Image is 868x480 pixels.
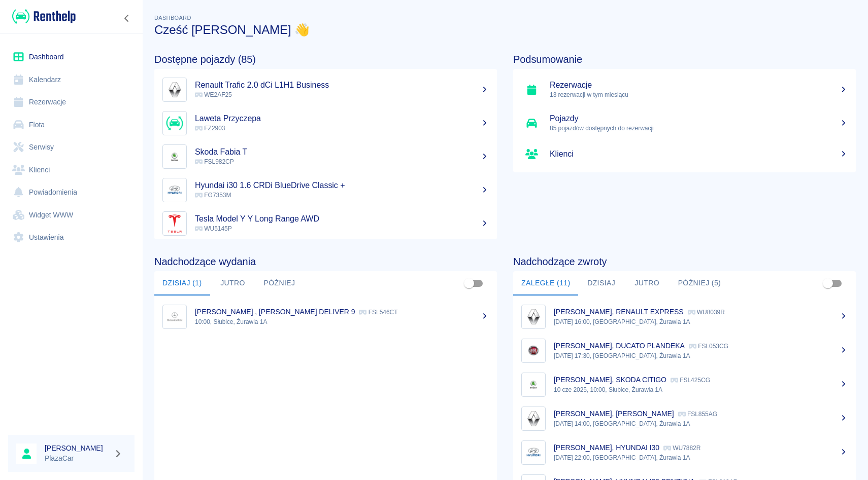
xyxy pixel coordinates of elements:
[154,271,210,296] button: Dzisiaj (1)
[554,342,685,350] p: [PERSON_NAME], DUCATO PLANDEKA
[513,435,856,469] a: Image[PERSON_NAME], HYUNDAI I30 WU7882R[DATE] 22:00, [GEOGRAPHIC_DATA], Żurawia 1A
[195,308,355,316] p: [PERSON_NAME] , [PERSON_NAME] DELIVER 9
[195,192,231,199] span: FG7353M
[8,91,135,114] a: Rezerwacje
[165,214,184,233] img: Image
[45,443,110,453] h6: [PERSON_NAME]
[195,125,225,132] span: FZ2903
[513,53,856,65] h4: Podsumowanie
[554,419,848,428] p: [DATE] 14:00, [GEOGRAPHIC_DATA], Żurawia 1A
[154,73,497,106] a: ImageRenault Trafic 2.0 dCi L1H1 Business WE2AF25
[195,91,232,98] span: WE2AF25
[12,8,76,25] img: Renthelp logo
[689,343,728,350] p: FSL053CG
[8,226,135,249] a: Ustawienia
[554,444,659,452] p: [PERSON_NAME], HYUNDAI I30
[513,401,856,435] a: Image[PERSON_NAME], [PERSON_NAME] FSL855AG[DATE] 14:00, [GEOGRAPHIC_DATA], Żurawia 1A
[550,114,848,124] h5: Pojazdy
[359,309,397,316] p: FSL546CT
[550,149,848,159] h5: Klienci
[513,271,579,296] button: Zaległe (11)
[8,114,135,136] a: Flota
[524,375,543,394] img: Image
[165,307,184,326] img: Image
[670,271,729,296] button: Później (5)
[195,225,232,232] span: WU5145P
[554,385,848,394] p: 10 cze 2025, 10:00, Słubice, Żurawia 1A
[165,147,184,166] img: Image
[513,106,856,140] a: Pojazdy85 pojazdów dostępnych do rezerwacji
[8,8,76,25] a: Renthelp logo
[671,377,710,384] p: FSL425CG
[195,317,489,326] p: 10:00, Słubice, Żurawia 1A
[154,207,497,240] a: ImageTesla Model Y Y Long Range AWD WU5145P
[550,80,848,90] h5: Rezerwacje
[119,12,135,25] button: Zwiń nawigację
[624,271,670,296] button: Jutro
[554,351,848,360] p: [DATE] 17:30, [GEOGRAPHIC_DATA], Żurawia 1A
[154,15,191,21] span: Dashboard
[195,80,489,90] h5: Renault Trafic 2.0 dCi L1H1 Business
[513,367,856,401] a: Image[PERSON_NAME], SKODA CITIGO FSL425CG10 cze 2025, 10:00, Słubice, Żurawia 1A
[256,271,304,296] button: Później
[550,90,848,99] p: 13 rezerwacji w tym miesiącu
[154,173,497,207] a: ImageHyundai i30 1.6 CRDi BlueDrive Classic + FG7353M
[554,453,848,462] p: [DATE] 22:00, [GEOGRAPHIC_DATA], Żurawia 1A
[663,445,700,452] p: WU7882R
[154,255,497,268] h4: Nadchodzące wydania
[154,300,497,334] a: Image[PERSON_NAME] , [PERSON_NAME] DELIVER 9 FSL546CT10:00, Słubice, Żurawia 1A
[513,300,856,334] a: Image[PERSON_NAME], RENAULT EXPRESS WU8039R[DATE] 16:00, [GEOGRAPHIC_DATA], Żurawia 1A
[195,147,489,157] h5: Skoda Fabia T
[818,274,838,293] span: Pokaż przypisane tylko do mnie
[195,114,489,124] h5: Laweta Przyczepa
[459,274,479,293] span: Pokaż przypisane tylko do mnie
[554,317,848,326] p: [DATE] 16:00, [GEOGRAPHIC_DATA], Żurawia 1A
[8,68,135,91] a: Kalendarz
[554,410,674,418] p: [PERSON_NAME], [PERSON_NAME]
[154,23,856,37] h3: Cześć [PERSON_NAME] 👋
[195,158,234,165] span: FSL982CP
[154,106,497,140] a: ImageLaweta Przyczepa FZ2903
[513,140,856,168] a: Klienci
[513,73,856,106] a: Rezerwacje13 rezerwacji w tym miesiącu
[165,114,184,133] img: Image
[8,159,135,181] a: Klienci
[513,255,856,268] h4: Nadchodzące zwroty
[210,271,256,296] button: Jutro
[195,214,489,224] h5: Tesla Model Y Y Long Range AWD
[8,204,135,227] a: Widget WWW
[524,307,543,326] img: Image
[195,180,489,191] h5: Hyundai i30 1.6 CRDi BlueDrive Classic +
[688,309,725,316] p: WU8039R
[513,334,856,367] a: Image[PERSON_NAME], DUCATO PLANDEKA FSL053CG[DATE] 17:30, [GEOGRAPHIC_DATA], Żurawia 1A
[524,443,543,462] img: Image
[45,453,110,464] p: PlazaCar
[8,46,135,68] a: Dashboard
[524,341,543,360] img: Image
[165,80,184,99] img: Image
[8,181,135,204] a: Powiadomienia
[678,411,717,418] p: FSL855AG
[524,409,543,428] img: Image
[579,271,624,296] button: Dzisiaj
[554,376,666,384] p: [PERSON_NAME], SKODA CITIGO
[154,140,497,173] a: ImageSkoda Fabia T FSL982CP
[554,308,684,316] p: [PERSON_NAME], RENAULT EXPRESS
[8,136,135,159] a: Serwisy
[165,180,184,200] img: Image
[550,124,848,133] p: 85 pojazdów dostępnych do rezerwacji
[154,53,497,65] h4: Dostępne pojazdy (85)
